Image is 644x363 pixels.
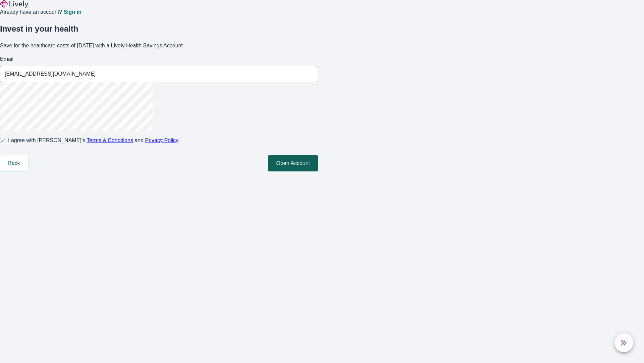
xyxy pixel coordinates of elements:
span: I agree with [PERSON_NAME]’s and [8,136,178,145]
button: Open Account [268,155,318,171]
svg: Lively AI Assistant [621,339,627,346]
button: chat [614,333,633,352]
a: Terms & Conditions [87,137,133,143]
a: Sign in [63,9,81,15]
a: Privacy Policy [145,137,179,143]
